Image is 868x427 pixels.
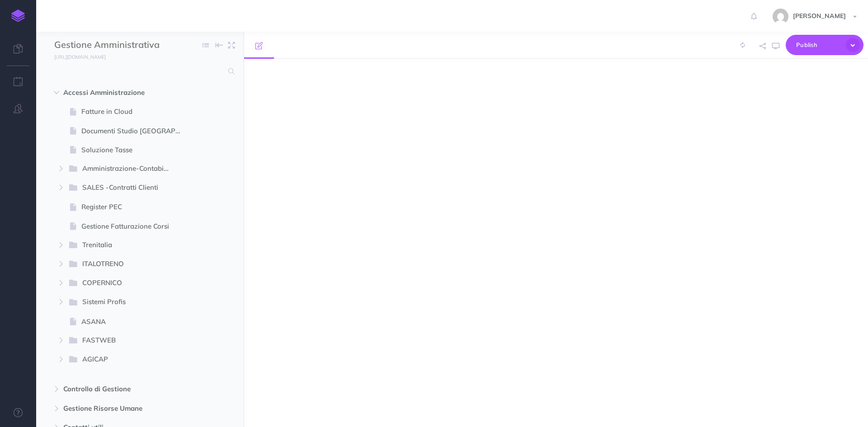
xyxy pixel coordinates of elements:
span: [PERSON_NAME] [788,12,850,20]
img: 773ddf364f97774a49de44848d81cdba.jpg [773,9,788,24]
span: Documenti Studio [GEOGRAPHIC_DATA] [81,126,189,136]
input: Search [54,63,223,80]
input: Documentation Name [54,38,160,52]
span: Fatture in Cloud [81,106,189,117]
span: ASANA [81,316,189,327]
span: Accessi Amministrazione [63,87,178,98]
span: Controllo di Gestione [63,384,178,394]
img: logo-mark.svg [11,9,25,22]
span: ITALOTRENO [82,258,176,270]
a: [URL][DOMAIN_NAME] [36,52,115,61]
span: Sistemi Profis [82,296,176,308]
span: COPERNICO [82,277,176,289]
span: Amministrazione-Contabilità [82,163,177,175]
span: SALES -Contratti Clienti [82,182,176,194]
span: Gestione Risorse Umane [63,403,178,414]
span: Publish [796,38,841,52]
span: AGICAP [82,354,176,366]
span: Register PEC [81,202,189,212]
button: Publish [786,35,863,55]
span: Trenitalia [82,239,176,251]
span: Gestione Fatturazione Corsi [81,221,189,232]
span: Soluzione Tasse [81,145,189,155]
span: FASTWEB [82,335,176,347]
small: [URL][DOMAIN_NAME] [54,54,106,60]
